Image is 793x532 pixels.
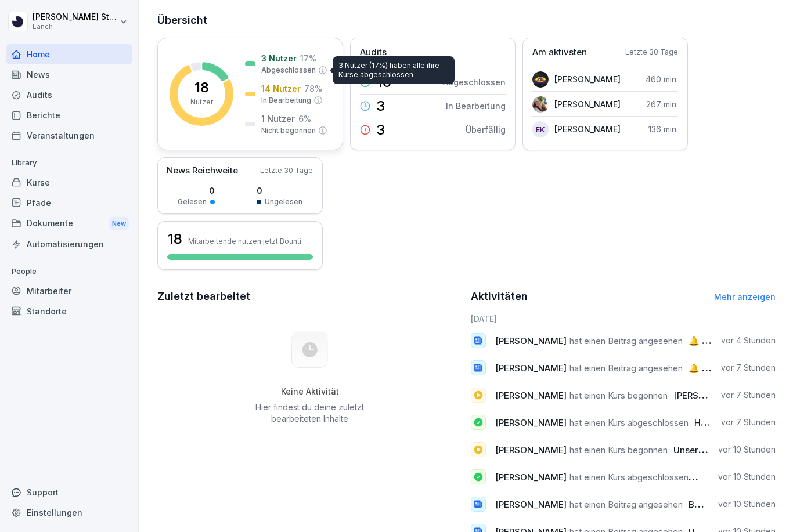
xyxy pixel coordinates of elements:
h3: 18 [167,229,182,249]
p: [PERSON_NAME] [554,73,621,85]
p: 0 [257,184,302,197]
p: 17 % [300,52,316,64]
p: vor 4 Stunden [721,335,776,346]
p: Library [6,154,132,172]
h6: [DATE] [471,313,776,325]
span: [PERSON_NAME] [495,499,567,510]
span: [PERSON_NAME] [495,444,567,455]
a: Pfade [6,193,132,213]
p: News Reichweite [167,164,238,178]
span: hat einen Kurs abgeschlossen [569,472,689,483]
p: 78 % [304,82,322,95]
a: DokumenteNew [6,213,132,234]
p: [PERSON_NAME] [554,123,621,135]
span: hat einen Beitrag angesehen [569,499,683,510]
p: 3 Nutzer [261,52,297,64]
span: hat einen Kurs begonnen [569,390,668,401]
p: Lanch [33,23,117,31]
div: Dokumente [6,213,132,234]
a: Mehr anzeigen [714,292,776,302]
p: Hier findest du deine zuletzt bearbeiteten Inhalte [251,401,369,425]
p: Letzte 30 Tage [260,165,313,176]
p: 3 [376,123,385,137]
p: Abgeschlossen [443,76,506,88]
span: [PERSON_NAME] [495,363,567,374]
p: Nicht begonnen [261,125,316,136]
div: Support [6,482,132,502]
span: [PERSON_NAME] [495,417,567,428]
p: vor 10 Stunden [718,444,776,455]
span: hat einen Beitrag angesehen [569,363,683,374]
a: Kurse [6,172,132,193]
div: 3 Nutzer (17%) haben alle ihre Kurse abgeschlossen. [333,56,455,84]
p: 460 min. [646,73,678,85]
span: [PERSON_NAME] [495,335,567,346]
p: 267 min. [646,98,678,110]
p: [PERSON_NAME] Stampehl [33,12,117,22]
p: 0 [178,184,215,197]
span: [PERSON_NAME] [495,472,567,483]
p: 18 [194,81,209,95]
a: Home [6,44,132,64]
p: 6 % [298,113,311,125]
span: [PERSON_NAME] [495,390,567,401]
p: 16 [376,75,391,89]
h2: Zuletzt bearbeitet [157,288,463,305]
span: [PERSON_NAME] Arbeiten [673,390,783,401]
p: vor 10 Stunden [718,498,776,510]
p: vor 7 Stunden [721,362,776,374]
p: In Bearbeitung [261,95,311,106]
p: Am aktivsten [532,46,587,59]
p: Nutzer [190,97,213,107]
img: mghjjlj5mmjjlqpppz8e399s.png [532,96,549,113]
p: People [6,262,132,281]
img: g4w5x5mlkjus3ukx1xap2hc0.png [532,71,549,88]
p: Letzte 30 Tage [625,47,678,57]
p: [PERSON_NAME] [554,98,621,110]
h2: Übersicht [157,12,776,28]
a: Automatisierungen [6,234,132,254]
a: Audits [6,85,132,105]
p: 14 Nutzer [261,82,301,95]
div: EK [532,121,549,137]
a: Veranstaltungen [6,125,132,146]
a: Mitarbeiter [6,281,132,301]
p: Überfällig [466,124,506,136]
p: Audits [360,46,387,59]
a: News [6,64,132,85]
p: Abgeschlossen [261,65,316,75]
p: In Bearbeitung [446,100,506,112]
span: hat einen Beitrag angesehen [569,335,683,346]
span: hat einen Kurs abgeschlossen [569,417,689,428]
h5: Keine Aktivität [251,386,369,397]
h2: Aktivitäten [471,288,528,305]
p: vor 10 Stunden [718,471,776,483]
p: Ungelesen [265,197,302,207]
p: vor 7 Stunden [721,417,776,428]
span: Unser Koco Chicken Menü [673,444,784,455]
p: Mitarbeitende nutzen jetzt Bounti [188,237,301,245]
a: Einstellungen [6,502,132,523]
a: Berichte [6,105,132,125]
p: 3 [376,99,385,113]
div: New [109,217,129,230]
p: Gelesen [178,197,207,207]
p: 1 Nutzer [261,113,295,125]
p: 136 min. [648,123,678,135]
a: Standorte [6,301,132,321]
span: hat einen Kurs begonnen [569,444,668,455]
p: vor 7 Stunden [721,389,776,401]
